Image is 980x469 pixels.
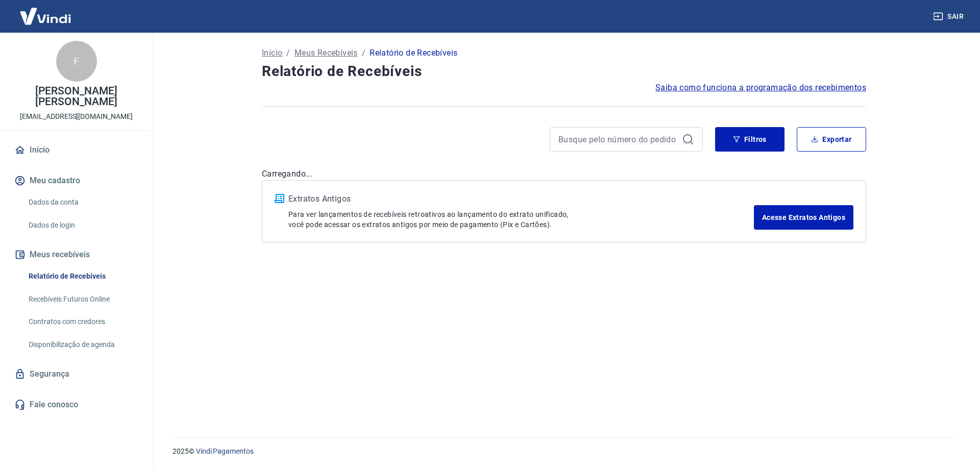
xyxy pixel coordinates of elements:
p: Para ver lançamentos de recebíveis retroativos ao lançamento do extrato unificado, você pode aces... [288,209,754,230]
p: / [362,47,365,59]
div: F [56,41,97,82]
button: Filtros [715,127,785,152]
button: Sair [931,7,968,26]
h4: Relatório de Recebíveis [262,61,866,82]
button: Meus recebíveis [12,243,140,266]
a: Segurança [12,363,140,385]
p: / [286,47,290,59]
img: ícone [275,194,284,203]
p: [PERSON_NAME] [PERSON_NAME] [8,86,144,107]
img: Vindi [12,1,79,32]
a: Fale conosco [12,393,140,416]
a: Dados de login [24,215,140,236]
input: Busque pelo número do pedido [558,132,678,147]
a: Dados da conta [24,192,140,213]
a: Contratos com credores [24,311,140,332]
a: Meus Recebíveis [295,47,358,59]
a: Início [262,47,282,59]
a: Recebíveis Futuros Online [24,289,140,310]
button: Exportar [797,127,866,152]
button: Meu cadastro [12,169,140,192]
a: Início [12,139,140,161]
p: Carregando... [262,168,866,180]
a: Disponibilização de agenda [24,334,140,355]
p: [EMAIL_ADDRESS][DOMAIN_NAME] [20,111,133,122]
a: Saiba como funciona a programação dos recebimentos [655,82,866,94]
a: Acesse Extratos Antigos [754,205,853,230]
p: Extratos Antigos [288,193,754,205]
a: Vindi Pagamentos [196,447,254,455]
a: Relatório de Recebíveis [24,266,140,287]
p: Relatório de Recebíveis [370,47,457,59]
p: 2025 © [173,446,955,457]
